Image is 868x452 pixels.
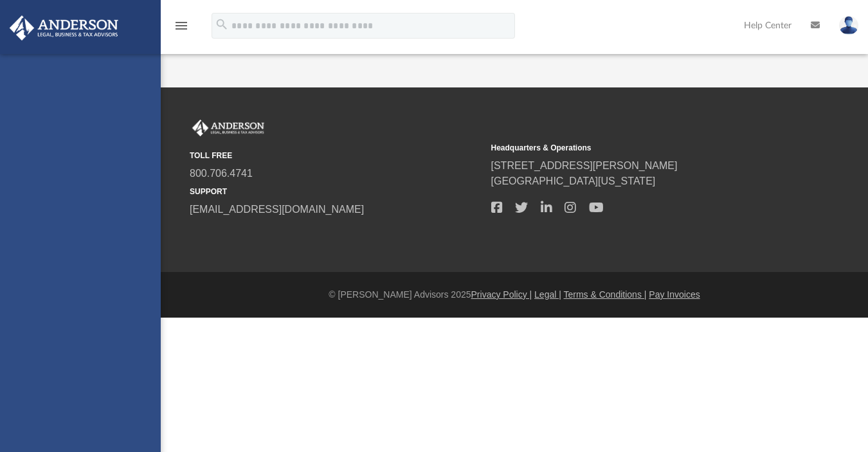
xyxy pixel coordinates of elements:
a: [GEOGRAPHIC_DATA][US_STATE] [491,176,656,186]
a: Legal | [534,289,561,300]
a: [EMAIL_ADDRESS][DOMAIN_NAME] [190,204,364,215]
a: 800.706.4741 [190,168,253,179]
div: © [PERSON_NAME] Advisors 2025 [161,288,868,302]
a: [STREET_ADDRESS][PERSON_NAME] [491,160,678,171]
a: Terms & Conditions | [564,289,647,300]
img: Anderson Advisors Platinum Portal [190,120,267,136]
a: Privacy Policy | [471,289,532,300]
img: Anderson Advisors Platinum Portal [6,15,122,41]
small: TOLL FREE [190,150,482,161]
a: menu [174,24,189,33]
small: SUPPORT [190,186,482,197]
i: search [215,17,229,32]
img: User Pic [839,16,858,35]
i: menu [174,18,189,33]
small: Headquarters & Operations [491,142,784,154]
a: Pay Invoices [649,289,700,300]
